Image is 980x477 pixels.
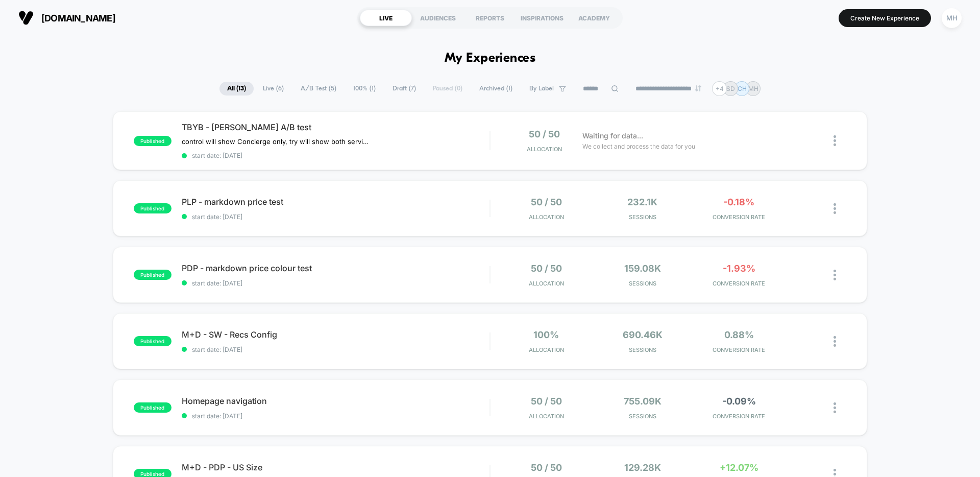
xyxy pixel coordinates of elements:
[134,336,171,346] span: published
[412,10,464,26] div: AUDIENCES
[15,10,118,26] button: [DOMAIN_NAME]
[182,263,489,273] span: PDP - markdown price colour test
[531,396,562,407] span: 50 / 50
[693,346,785,353] span: CONVERSION RATE
[748,85,758,92] p: MH
[529,85,554,92] span: By Label
[834,336,836,347] img: close
[597,413,689,420] span: Sessions
[385,82,424,96] span: Draft ( 7 )
[839,9,931,27] button: Create New Experience
[531,197,562,207] span: 50 / 50
[529,129,560,139] span: 50 / 50
[464,10,516,26] div: REPORTS
[834,135,836,146] img: close
[182,137,371,146] span: control will show Concierge only, try will show both servicesThe Variant Name MUST NOT BE EDITED....
[624,462,661,473] span: 129.28k
[529,280,564,287] span: Allocation
[134,136,171,146] span: published
[445,51,536,66] h1: My Experiences
[293,82,344,96] span: A/B Test ( 5 )
[516,10,568,26] div: INSPIRATIONS
[531,462,562,473] span: 50 / 50
[18,10,34,26] img: Visually logo
[134,402,171,413] span: published
[182,346,489,353] span: start date: [DATE]
[623,329,663,340] span: 690.46k
[942,8,962,28] div: MH
[582,141,695,151] span: We collect and process the data for you
[720,462,758,473] span: +12.07%
[834,402,836,413] img: close
[182,412,489,420] span: start date: [DATE]
[738,85,747,92] p: CH
[531,263,562,274] span: 50 / 50
[219,82,254,96] span: All ( 13 )
[533,329,559,340] span: 100%
[834,203,836,214] img: close
[834,270,836,280] img: close
[597,213,689,221] span: Sessions
[624,396,661,407] span: 755.09k
[41,13,115,23] span: [DOMAIN_NAME]
[724,329,754,340] span: 0.88%
[529,213,564,221] span: Allocation
[182,152,489,159] span: start date: [DATE]
[597,346,689,353] span: Sessions
[695,85,701,91] img: end
[712,81,727,96] div: + 4
[360,10,412,26] div: LIVE
[582,130,643,141] span: Waiting for data...
[182,213,489,221] span: start date: [DATE]
[627,197,657,207] span: 232.1k
[182,396,489,406] span: Homepage navigation
[726,85,735,92] p: SD
[597,280,689,287] span: Sessions
[182,279,489,287] span: start date: [DATE]
[722,396,756,407] span: -0.09%
[624,263,661,274] span: 159.08k
[693,280,785,287] span: CONVERSION RATE
[939,8,965,29] button: MH
[568,10,620,26] div: ACADEMY
[529,413,564,420] span: Allocation
[527,146,562,153] span: Allocation
[529,346,564,353] span: Allocation
[134,270,171,280] span: published
[182,329,489,340] span: M+D - SW - Recs Config
[182,462,489,472] span: M+D - PDP - US Size
[723,197,754,207] span: -0.18%
[693,213,785,221] span: CONVERSION RATE
[134,203,171,213] span: published
[255,82,291,96] span: Live ( 6 )
[182,197,489,207] span: PLP - markdown price test
[472,82,520,96] span: Archived ( 1 )
[723,263,755,274] span: -1.93%
[182,122,489,132] span: TBYB - [PERSON_NAME] A/B test
[346,82,383,96] span: 100% ( 1 )
[693,413,785,420] span: CONVERSION RATE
